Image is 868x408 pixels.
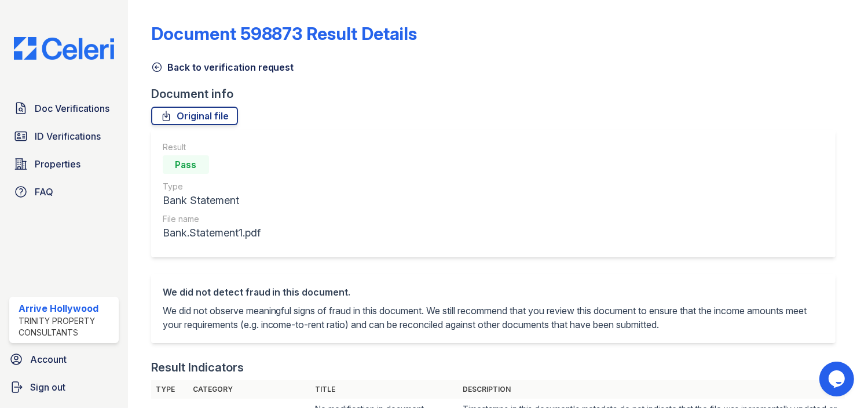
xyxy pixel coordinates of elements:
[5,37,123,60] img: CE_Logo_Blue-a8612792a0a2168367f1c8372b55b34899dd931a85d93a1a3d3e32e68fde9ad4.png
[19,315,114,338] div: Trinity Property Consultants
[163,304,825,331] p: We did not observe meaningful signs of fraud in this document. We still recommend that you review...
[163,213,261,225] div: File name
[35,185,53,199] span: FAQ
[310,380,458,399] th: Title
[188,380,311,399] th: Category
[19,301,114,315] div: Arrive Hollywood
[30,380,65,394] span: Sign out
[35,101,109,115] span: Doc Verifications
[151,359,244,376] div: Result Indicators
[35,129,101,143] span: ID Verifications
[163,192,261,209] div: Bank Statement
[163,225,261,241] div: Bank.Statement1.pdf
[151,86,845,102] div: Document info
[163,155,209,174] div: Pass
[819,362,856,396] iframe: chat widget
[151,60,294,74] a: Back to verification request
[5,348,123,371] a: Account
[35,157,80,171] span: Properties
[30,352,67,366] span: Account
[163,285,825,299] div: We did not detect fraud in this document.
[151,107,238,125] a: Original file
[9,152,119,176] a: Properties
[9,125,119,148] a: ID Verifications
[151,380,188,399] th: Type
[458,380,845,399] th: Description
[151,23,417,44] a: Document 598873 Result Details
[5,376,123,399] a: Sign out
[9,97,119,120] a: Doc Verifications
[163,181,261,192] div: Type
[163,141,261,153] div: Result
[9,180,119,203] a: FAQ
